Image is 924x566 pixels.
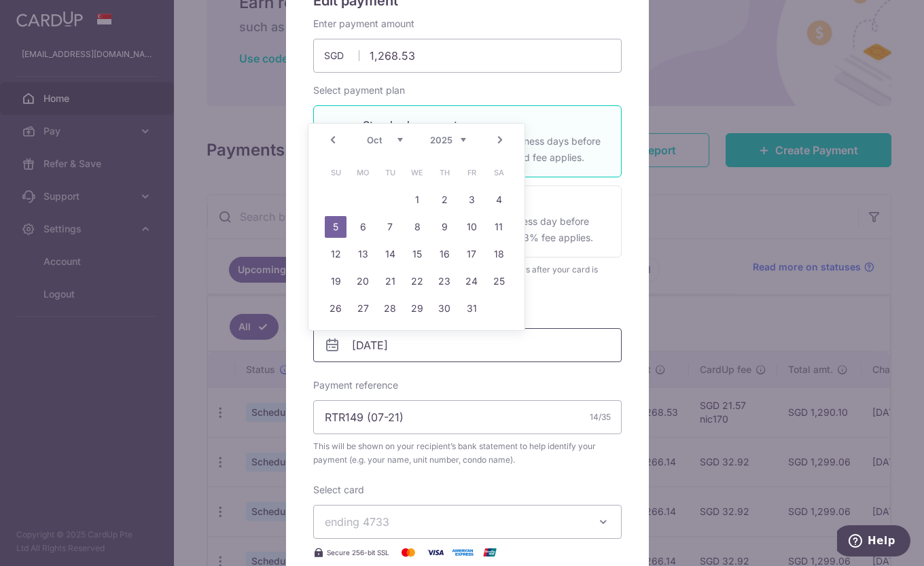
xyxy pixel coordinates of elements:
[590,410,611,424] div: 14/35
[379,298,401,319] a: 28
[352,298,374,319] a: 27
[406,270,428,292] a: 22
[406,243,428,265] a: 15
[363,117,605,133] p: Standard payment
[488,243,510,265] a: 18
[461,270,482,292] a: 24
[492,132,508,148] a: Next
[461,162,482,183] span: Friday
[488,189,510,211] a: 4
[488,216,510,238] a: 11
[433,243,455,265] a: 16
[395,544,422,561] img: Mastercard
[313,440,622,467] span: This will be shown on your recipient’s bank statement to help identify your payment (e.g. your na...
[406,162,428,183] span: Wednesday
[313,84,405,97] label: Select payment plan
[313,378,398,392] label: Payment reference
[313,328,622,362] input: DD / MM / YYYY
[352,162,374,183] span: Monday
[406,216,428,238] a: 8
[313,39,622,73] input: 0.00
[433,298,455,319] a: 30
[449,544,476,561] img: American Express
[379,162,401,183] span: Tuesday
[433,270,455,292] a: 23
[313,483,364,497] label: Select card
[461,216,482,238] a: 10
[406,298,428,319] a: 29
[325,216,346,238] a: 5
[476,544,503,561] img: UnionPay
[324,49,359,63] span: SGD
[325,243,346,265] a: 12
[461,243,482,265] a: 17
[352,270,374,292] a: 20
[461,298,482,319] a: 31
[313,505,622,539] button: ending 4733
[488,162,510,183] span: Saturday
[837,525,910,559] iframe: Opens a widget where you can find more information
[422,544,449,561] img: Visa
[433,189,455,211] a: 2
[433,216,455,238] a: 9
[325,515,389,529] span: ending 4733
[379,270,401,292] a: 21
[433,162,455,183] span: Thursday
[325,270,346,292] a: 19
[327,547,389,558] span: Secure 256-bit SSL
[379,216,401,238] a: 7
[352,216,374,238] a: 6
[461,189,482,211] a: 3
[488,270,510,292] a: 25
[379,243,401,265] a: 14
[325,132,341,148] a: Prev
[325,162,346,183] span: Sunday
[325,298,346,319] a: 26
[352,243,374,265] a: 13
[313,17,414,31] label: Enter payment amount
[406,189,428,211] a: 1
